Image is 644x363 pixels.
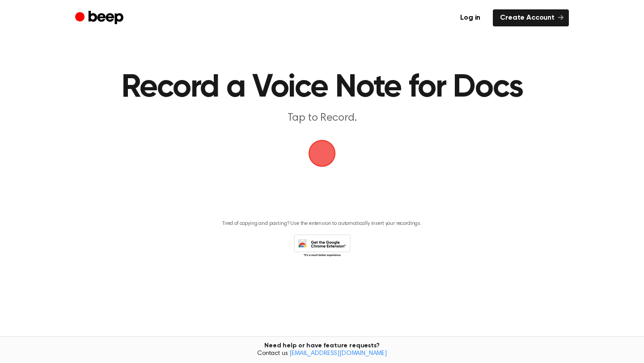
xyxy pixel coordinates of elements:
span: Contact us [5,350,639,358]
a: Beep [75,9,126,27]
p: Tired of copying and pasting? Use the extension to automatically insert your recordings. [222,220,422,227]
a: Log in [453,9,487,26]
a: Create Account [493,9,569,26]
p: Tap to Record. [150,111,494,126]
a: [EMAIL_ADDRESS][DOMAIN_NAME] [289,350,387,357]
h1: Record a Voice Note for Docs [97,72,547,104]
img: Beep Logo [309,140,335,167]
